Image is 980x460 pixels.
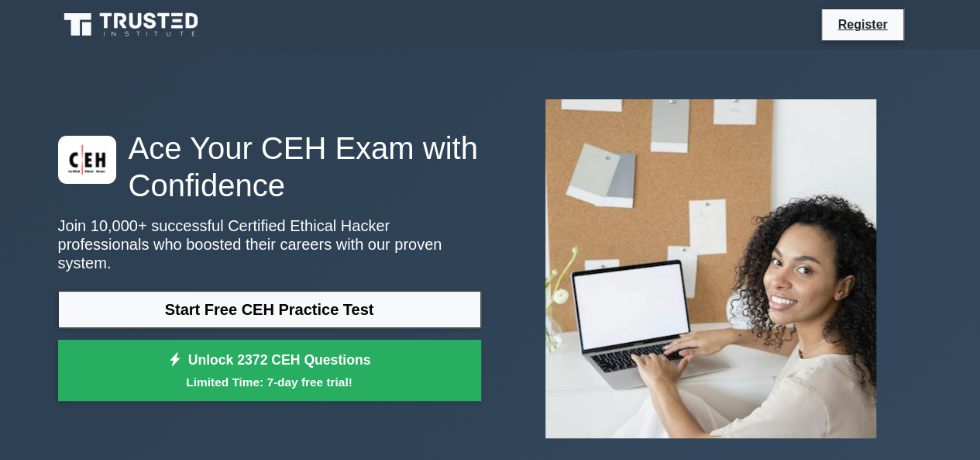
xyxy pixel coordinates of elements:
a: Start Free CEH Practice Test [58,291,481,328]
small: Limited Time: 7-day free trial! [77,373,462,391]
a: Unlock 2372 CEH QuestionsLimited Time: 7-day free trial! [58,340,481,402]
a: Register [828,15,896,34]
p: Join 10,000+ successful Certified Ethical Hacker professionals who boosted their careers with our... [58,216,481,272]
h1: Ace Your CEH Exam with Confidence [58,130,481,204]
